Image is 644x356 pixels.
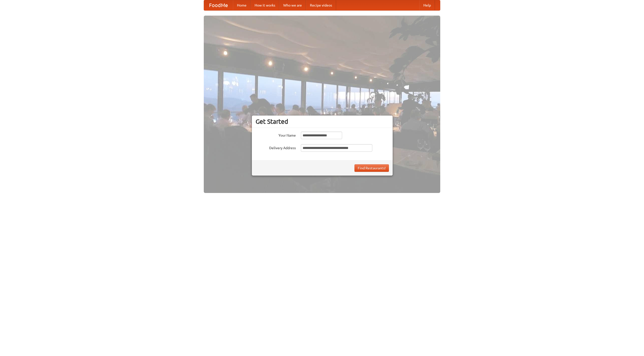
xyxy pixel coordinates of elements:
label: Your Name [256,132,296,138]
a: Who we are [279,0,306,10]
a: How it works [251,0,279,10]
a: FoodMe [204,0,233,10]
button: Find Restaurants! [354,164,389,172]
a: Help [419,0,435,10]
a: Home [233,0,251,10]
label: Delivery Address [256,144,296,150]
h3: Get Started [256,118,389,125]
a: Recipe videos [306,0,336,10]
